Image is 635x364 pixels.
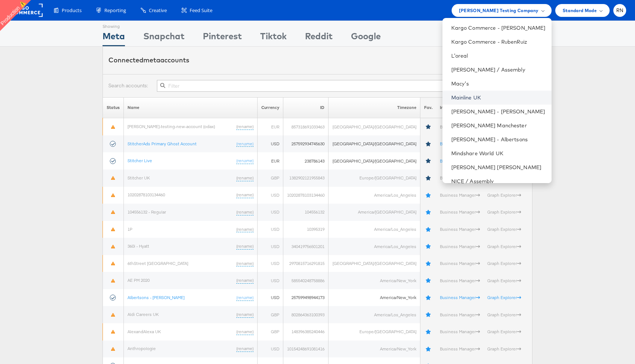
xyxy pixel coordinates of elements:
[487,209,521,215] a: Graph Explorer
[190,7,212,14] span: Feed Suite
[128,158,152,163] a: Stitcher Live
[451,38,546,45] a: Kargo Commerce - RubenRuiz
[236,209,254,215] a: (rename)
[128,175,150,181] a: Stitcher UK
[260,30,287,46] div: Tiktok
[451,80,546,87] a: Macy's
[258,238,283,255] td: USD
[258,135,283,153] td: USD
[283,170,329,187] td: 1382902121955843
[128,243,149,249] a: 360i - Hyatt
[329,323,420,341] td: Europe/[GEOGRAPHIC_DATA]
[487,226,521,232] a: Graph Explorer
[440,346,480,352] a: Business Manager
[236,312,254,318] a: (rename)
[329,118,420,135] td: [GEOGRAPHIC_DATA]/[GEOGRAPHIC_DATA]
[124,97,258,118] th: Name
[283,341,329,358] td: 10154248691081416
[451,150,546,157] a: Mindshare World UK
[451,66,546,73] a: [PERSON_NAME] / Assembly
[563,7,597,14] span: Standard Mode
[451,178,546,185] a: NICE / Assembly
[283,323,329,341] td: 148396385240446
[440,158,480,164] a: Business Manager
[283,238,329,255] td: 340419756501201
[329,255,420,272] td: [GEOGRAPHIC_DATA]/[GEOGRAPHIC_DATA]
[329,170,420,187] td: Europe/[GEOGRAPHIC_DATA]
[451,94,546,101] a: Mainline UK
[236,277,254,284] a: (rename)
[283,97,329,118] th: ID
[487,329,521,334] a: Graph Explorer
[329,272,420,289] td: America/New_York
[149,7,167,14] span: Creative
[258,97,283,118] th: Currency
[487,244,521,249] a: Graph Explorer
[440,226,480,232] a: Business Manager
[451,52,546,59] a: L'oreal
[305,30,333,46] div: Reddit
[128,346,156,351] a: Anthropologie
[143,30,184,46] div: Snapchat
[258,170,283,187] td: GBP
[283,135,329,153] td: 257592934745630
[451,164,546,171] a: [PERSON_NAME] [PERSON_NAME]
[329,341,420,358] td: America/New_York
[329,289,420,306] td: America/New_York
[459,7,539,14] span: [PERSON_NAME] Testing Company
[283,187,329,204] td: 10202878103134460
[236,329,254,335] a: (rename)
[283,272,329,289] td: 585540248758886
[236,141,254,147] a: (rename)
[329,135,420,153] td: [GEOGRAPHIC_DATA]/[GEOGRAPHIC_DATA]
[440,124,480,130] a: Business Manager
[283,204,329,221] td: 104556132
[440,244,480,249] a: Business Manager
[108,55,189,65] div: Connected accounts
[329,238,420,255] td: America/Los_Angeles
[487,346,521,352] a: Graph Explorer
[258,221,283,238] td: USD
[258,289,283,306] td: USD
[128,329,161,334] a: AlexandAlexa UK
[487,278,521,283] a: Graph Explorer
[329,204,420,221] td: America/[GEOGRAPHIC_DATA]
[487,312,521,317] a: Graph Explorer
[440,261,480,266] a: Business Manager
[157,80,527,92] input: Filter
[451,136,546,143] a: [PERSON_NAME] - Albertsons
[258,255,283,272] td: USD
[236,295,254,301] a: (rename)
[440,278,480,283] a: Business Manager
[103,97,124,118] th: Status
[329,97,420,118] th: Timezone
[203,30,242,46] div: Pinterest
[283,152,329,170] td: 238786143
[103,30,125,46] div: Meta
[258,187,283,204] td: USD
[258,272,283,289] td: USD
[258,341,283,358] td: USD
[487,192,521,198] a: Graph Explorer
[451,24,546,32] a: Kargo Commerce - [PERSON_NAME]
[258,152,283,170] td: EUR
[283,255,329,272] td: 2970815716291815
[440,329,480,334] a: Business Manager
[440,192,480,198] a: Business Manager
[451,122,546,129] a: [PERSON_NAME] Manchester
[440,141,480,146] a: Business Manager
[258,306,283,323] td: GBP
[128,312,159,317] a: Aldi Careers UK
[236,346,254,352] a: (rename)
[236,158,254,164] a: (rename)
[143,56,160,64] span: meta
[440,295,480,300] a: Business Manager
[487,261,521,266] a: Graph Explorer
[236,124,254,130] a: (rename)
[103,21,125,30] div: Showing
[616,8,624,13] span: RN
[128,141,197,146] a: StitcherAds Primary Ghost Account
[440,175,480,181] a: Business Manager
[128,124,215,129] a: [PERSON_NAME]-testing-new-account (odax)
[283,306,329,323] td: 802864363100393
